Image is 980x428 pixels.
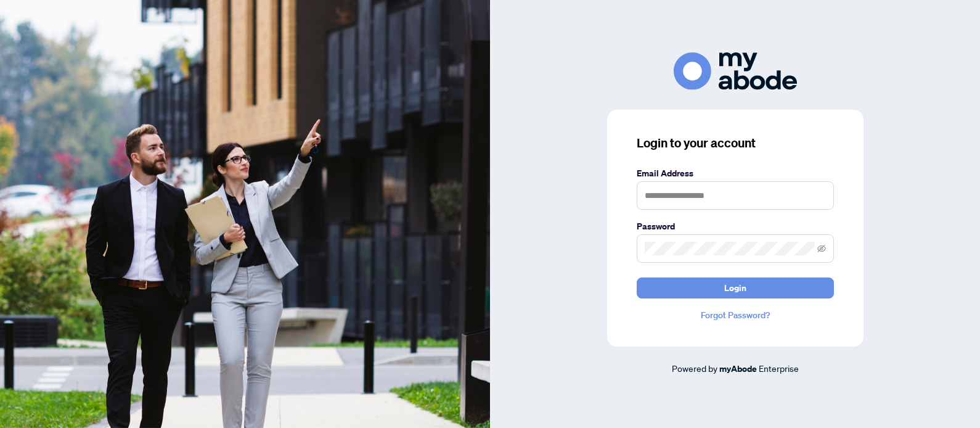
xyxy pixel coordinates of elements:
[637,134,834,152] h3: Login to your account
[724,278,746,298] span: Login
[719,362,757,376] a: myAbode
[637,308,834,322] a: Forgot Password?
[759,363,799,374] span: Enterprise
[672,363,717,374] span: Powered by
[637,220,834,233] label: Password
[674,52,797,90] img: ma-logo
[637,167,834,180] label: Email Address
[637,278,834,298] button: Login
[817,244,826,253] span: eye-invisible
